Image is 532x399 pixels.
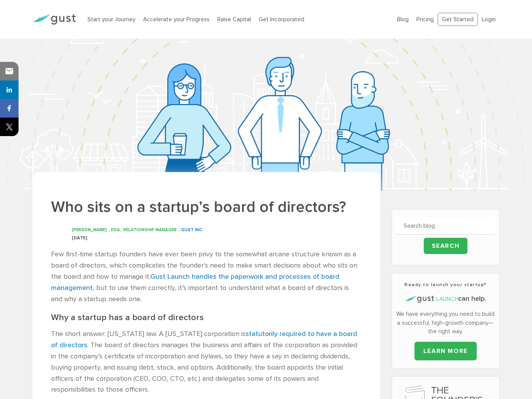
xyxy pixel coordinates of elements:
[438,13,478,26] a: Get Started
[51,273,339,292] a: Gust Launch handles the paperwork and processes of board management
[179,227,203,232] span: , GUST INC.
[109,227,177,232] span: , ESQ., RELATIONSHIP MANAGER
[143,16,210,23] a: Accelerate your Progress
[482,16,496,23] a: Login
[217,16,251,23] a: Raise Capital
[396,310,496,336] p: We have everything you need to build a successful, high-growth company—the right way.
[87,16,135,23] a: Start your Journey
[396,217,496,235] input: Search blog
[32,14,76,25] img: Gust Logo
[51,329,361,396] p: The short answer: [US_STATE] law. A [US_STATE] corporation is . The board of directors manages th...
[72,227,107,232] span: [PERSON_NAME]
[51,249,361,305] p: Few first-time startup founders have ever been privy to the somewhat arcane structure known as a ...
[259,16,304,23] a: Get Incorporated
[72,235,87,240] span: [DATE]
[51,197,361,217] h1: Who sits on a startup’s board of directors?
[416,16,434,23] a: Pricing
[414,342,477,360] a: LEARN MORE
[51,312,361,323] h2: Why a startup has a board of directors
[396,294,496,304] h4: can help.
[396,281,496,288] h3: Ready to launch your startup?
[424,238,468,254] input: Search
[397,16,409,23] a: Blog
